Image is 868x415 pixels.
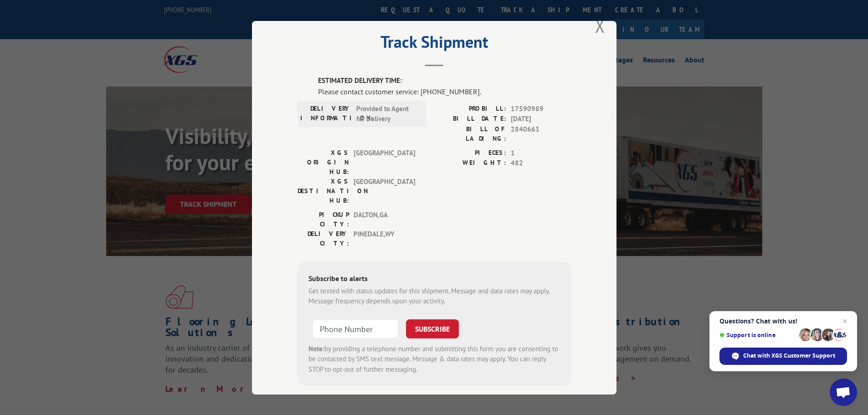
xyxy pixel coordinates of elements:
span: Support is online [719,332,796,338]
label: XGS DESTINATION HUB: [298,176,349,205]
span: [GEOGRAPHIC_DATA] [354,176,415,205]
span: Chat with XGS Customer Support [743,352,835,360]
span: 482 [511,158,571,169]
span: Provided to Agent for Delivery [356,103,418,124]
label: BILL DATE: [434,114,506,124]
span: [DATE] [511,114,571,124]
div: Chat with XGS Customer Support [719,348,847,365]
label: DELIVERY INFORMATION: [300,103,352,124]
button: SUBSCRIBE [406,319,459,338]
strong: Note: [308,344,324,353]
label: PROBILL: [434,103,506,114]
div: by providing a telephone number and submitting this form you are consenting to be contacted by SM... [308,343,560,374]
div: Please contact customer service: [PHONE_NUMBER]. [318,86,571,97]
span: 17590989 [511,103,571,114]
label: XGS ORIGIN HUB: [298,148,349,176]
span: 2840663 [511,124,571,143]
div: Open chat [830,379,857,406]
input: Phone Number [312,319,399,338]
label: DELIVERY CITY: [298,229,349,248]
span: [GEOGRAPHIC_DATA] [354,148,415,176]
label: PICKUP CITY: [298,210,349,229]
label: ESTIMATED DELIVERY TIME: [318,76,571,86]
h2: Track Shipment [298,36,571,53]
span: PINEDALE , WY [354,229,415,248]
span: DALTON , GA [354,210,415,229]
span: Close chat [839,316,850,327]
label: PIECES: [434,148,506,158]
button: Close modal [595,14,605,38]
div: Get texted with status updates for this shipment. Message and data rates may apply. Message frequ... [308,286,560,306]
div: Subscribe to alerts [308,272,560,286]
label: BILL OF LADING: [434,124,506,143]
span: Questions? Chat with us! [719,318,847,325]
label: WEIGHT: [434,158,506,169]
span: 1 [511,148,571,158]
